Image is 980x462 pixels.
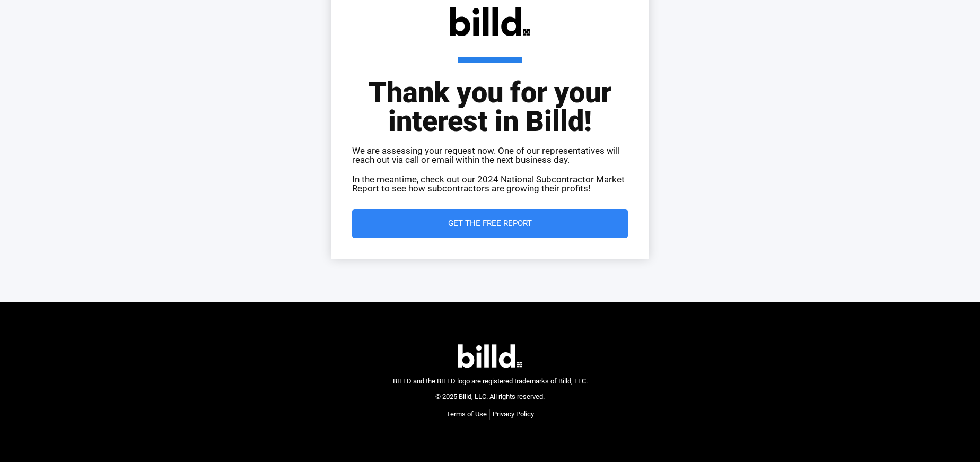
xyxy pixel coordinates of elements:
p: We are assessing your request now. One of our representatives will reach out via call or email wi... [352,146,628,164]
p: In the meantime, check out our 2024 National Subcontractor Market Report to see how subcontractor... [352,175,628,193]
a: Get the Free Report [352,209,628,238]
span: Get the Free Report [448,220,532,228]
nav: Menu [447,409,534,420]
span: BILLD and the BILLD logo are registered trademarks of Billd, LLC. © 2025 Billd, LLC. All rights r... [393,377,588,400]
a: Terms of Use [447,409,487,420]
h1: Thank you for your interest in Billd! [352,57,628,136]
a: Privacy Policy [493,409,534,420]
